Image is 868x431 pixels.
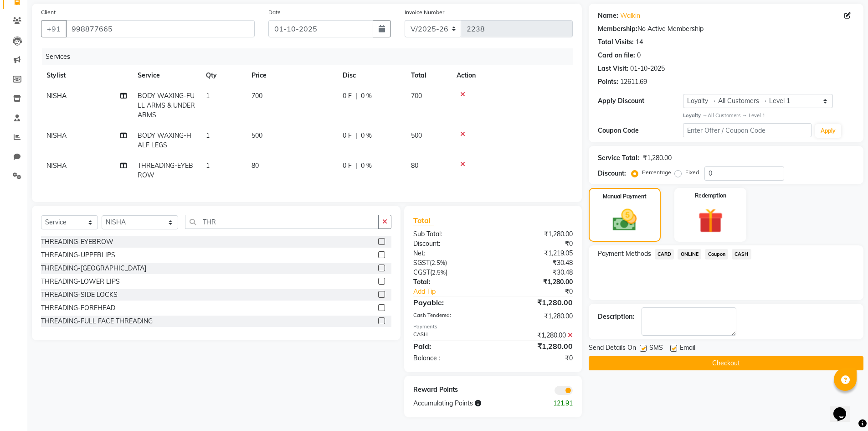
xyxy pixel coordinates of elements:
span: 0 % [361,131,372,140]
a: Add Tip [406,287,507,296]
div: ₹1,280.00 [493,297,580,308]
input: Search by Name/Mobile/Email/Code [66,20,255,37]
div: Accumulating Points [406,399,536,408]
span: Email [680,343,695,354]
div: ₹0 [493,353,580,363]
div: ₹0 [508,287,580,296]
span: 2.5% [432,269,446,276]
th: Action [451,65,573,86]
span: Total [413,216,434,225]
div: Discount: [598,169,626,178]
div: Net: [406,249,493,258]
span: | [355,131,357,140]
label: Manual Payment [603,192,647,201]
div: Reward Points [406,385,493,395]
div: ₹1,280.00 [493,331,580,340]
div: CASH [406,331,493,340]
div: Cash Tendered: [406,312,493,321]
th: Qty [200,65,246,86]
div: 12611.69 [620,77,647,87]
label: Date [268,8,281,16]
span: 500 [411,131,422,140]
span: 700 [411,92,422,100]
div: THREADING-LOWER LIPS [41,277,120,286]
img: _cash.svg [605,206,644,234]
label: Client [41,8,56,16]
span: | [355,161,357,171]
div: Services [42,48,580,65]
div: Total Visits: [598,37,634,47]
span: CASH [732,249,751,260]
span: 500 [252,131,262,140]
th: Stylist [41,65,132,86]
div: ₹1,280.00 [493,277,580,287]
th: Price [246,65,337,86]
input: Enter Offer / Coupon Code [683,123,812,137]
div: Payable: [406,297,493,308]
label: Invoice Number [405,8,444,16]
div: Sub Total: [406,229,493,239]
div: Last Visit: [598,64,628,73]
div: ₹1,280.00 [643,153,672,163]
label: Fixed [685,168,699,177]
span: 1 [206,131,210,140]
span: 0 % [361,91,372,101]
div: 0 [637,51,641,60]
span: 700 [252,92,262,100]
div: THREADING-FOREHEAD [41,303,115,313]
div: Payments [413,323,572,331]
div: Total: [406,277,493,287]
span: 80 [411,161,418,170]
div: ( ) [406,268,493,277]
button: Checkout [589,356,863,370]
span: NISHA [46,131,67,140]
span: 0 F [343,161,352,171]
div: ₹1,280.00 [493,312,580,321]
div: All Customers → Level 1 [683,112,854,119]
span: 0 F [343,91,352,101]
span: CGST [413,268,430,276]
span: Payment Methods [598,249,651,259]
span: BODY WAXING-FULL ARMS & UNDERARMS [138,92,195,119]
span: 1 [206,92,210,100]
label: Percentage [642,168,671,177]
span: 80 [252,161,259,170]
div: Name: [598,11,618,21]
div: ₹1,280.00 [493,341,580,352]
span: SMS [649,343,663,354]
div: No Active Membership [598,24,854,34]
div: ₹30.48 [493,258,580,268]
span: 0 F [343,131,352,140]
span: | [355,91,357,101]
div: Service Total: [598,153,639,163]
span: NISHA [46,92,67,100]
div: THREADING-[GEOGRAPHIC_DATA] [41,264,146,273]
span: CARD [655,249,674,260]
span: SGST [413,259,430,267]
div: ( ) [406,258,493,268]
div: Card on file: [598,51,635,60]
button: Apply [815,124,841,138]
th: Service [132,65,200,86]
div: ₹1,280.00 [493,229,580,239]
div: Coupon Code [598,126,683,135]
span: 0 % [361,161,372,171]
div: THREADING-UPPERLIPS [41,250,115,260]
div: THREADING-SIDE LOCKS [41,290,118,300]
strong: Loyalty → [683,112,707,119]
iframe: chat widget [830,395,859,422]
div: Balance : [406,353,493,363]
span: Coupon [705,249,728,260]
a: Walkin [620,11,640,21]
div: ₹0 [493,239,580,249]
div: Description: [598,312,634,322]
button: +91 [41,20,67,37]
span: THREADING-EYEBROW [138,161,193,179]
span: 2.5% [431,259,445,266]
div: Membership: [598,24,637,34]
div: ₹1,219.05 [493,249,580,258]
span: NISHA [46,161,67,170]
label: Redemption [695,192,726,200]
input: Search or Scan [185,215,379,229]
th: Total [406,65,451,86]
